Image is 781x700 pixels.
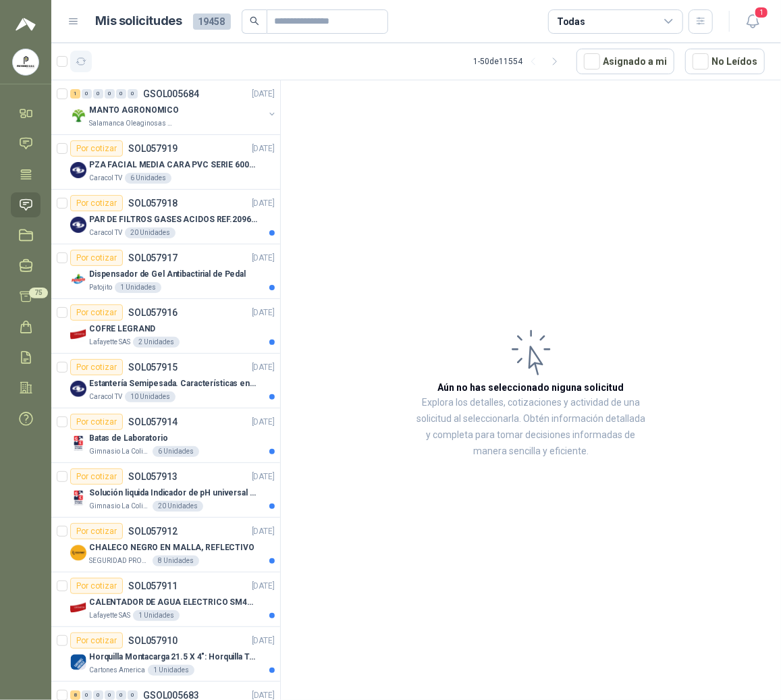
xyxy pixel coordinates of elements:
p: SOL057917 [128,253,178,263]
div: 8 [70,691,80,700]
img: Company Logo [70,545,86,561]
p: SEGURIDAD PROVISER LTDA [89,556,150,566]
div: 1 Unidades [115,282,161,293]
div: 20 Unidades [153,501,203,512]
button: No Leídos [685,49,765,74]
p: [DATE] [252,416,275,429]
p: Cartones America [89,665,145,676]
p: SOL057918 [128,198,178,208]
p: SOL057915 [128,362,178,372]
img: Company Logo [70,162,86,178]
div: 0 [105,691,115,700]
p: Batas de Laboratorio [89,432,168,445]
div: 8 Unidades [153,556,199,566]
p: CALENTADOR DE AGUA ELECTRICO SM400 5-9LITROS [89,596,257,609]
img: Company Logo [70,326,86,342]
p: COFRE LEGRAND [89,323,155,335]
button: 1 [740,9,765,34]
p: Caracol TV [89,173,122,184]
a: Por cotizarSOL057913[DATE] Company LogoSolución liquida Indicador de pH universal de 500ml o 20 d... [51,463,280,518]
div: 6 Unidades [125,173,171,184]
div: 2 Unidades [133,337,180,348]
a: Por cotizarSOL057912[DATE] Company LogoCHALECO NEGRO EN MALLA, REFLECTIVOSEGURIDAD PROVISER LTDA8... [51,518,280,572]
div: Por cotizar [70,523,123,539]
p: Caracol TV [89,227,122,238]
a: 1 0 0 0 0 0 GSOL005684[DATE] Company LogoMANTO AGRONOMICOSalamanca Oleaginosas SAS [70,86,277,129]
p: Lafayette SAS [89,610,130,621]
p: MANTO AGRONOMICO [89,104,179,117]
div: Por cotizar [70,140,123,157]
img: Company Logo [70,654,86,670]
h1: Mis solicitudes [96,11,182,31]
div: 0 [128,691,138,700]
div: Por cotizar [70,250,123,266]
p: [DATE] [252,525,275,538]
div: 1 [70,89,80,99]
p: Salamanca Oleaginosas SAS [89,118,174,129]
a: Por cotizarSOL057918[DATE] Company LogoPAR DE FILTROS GASES ACIDOS REF.2096 3MCaracol TV20 Unidades [51,190,280,244]
div: 20 Unidades [125,227,176,238]
p: [DATE] [252,361,275,374]
img: Company Logo [70,490,86,506]
div: 0 [116,691,126,700]
img: Company Logo [70,217,86,233]
img: Company Logo [70,599,86,616]
p: [DATE] [252,252,275,265]
p: SOL057912 [128,527,178,536]
div: 0 [82,89,92,99]
img: Company Logo [70,435,86,452]
img: Company Logo [70,381,86,397]
p: SOL057919 [128,144,178,153]
p: [DATE] [252,580,275,593]
p: GSOL005684 [143,89,199,99]
div: Por cotizar [70,195,123,211]
p: SOL057913 [128,472,178,481]
a: Por cotizarSOL057911[DATE] Company LogoCALENTADOR DE AGUA ELECTRICO SM400 5-9LITROSLafayette SAS1... [51,572,280,627]
p: PZA FACIAL MEDIA CARA PVC SERIE 6000 3M [89,159,257,171]
p: [DATE] [252,635,275,647]
div: Por cotizar [70,304,123,321]
p: PAR DE FILTROS GASES ACIDOS REF.2096 3M [89,213,257,226]
a: 75 [11,284,41,309]
p: SOL057916 [128,308,178,317]
img: Company Logo [70,107,86,124]
span: 1 [754,6,769,19]
p: Patojito [89,282,112,293]
a: Por cotizarSOL057919[DATE] Company LogoPZA FACIAL MEDIA CARA PVC SERIE 6000 3MCaracol TV6 Unidades [51,135,280,190]
p: Dispensador de Gel Antibactirial de Pedal [89,268,246,281]
div: 1 - 50 de 11554 [473,51,566,72]
p: Caracol TV [89,392,122,402]
div: 0 [105,89,115,99]
div: Por cotizar [70,468,123,485]
p: [DATE] [252,88,275,101]
span: search [250,16,259,26]
div: 1 Unidades [133,610,180,621]
p: SOL057910 [128,636,178,645]
p: Explora los detalles, cotizaciones y actividad de una solicitud al seleccionarla. Obtén informaci... [416,395,646,460]
div: 10 Unidades [125,392,176,402]
p: GSOL005683 [143,691,199,700]
div: Por cotizar [70,578,123,594]
button: Asignado a mi [576,49,674,74]
p: [DATE] [252,197,275,210]
p: Estantería Semipesada. Características en el adjunto [89,377,257,390]
div: Todas [557,14,585,29]
p: SOL057914 [128,417,178,427]
a: Por cotizarSOL057915[DATE] Company LogoEstantería Semipesada. Características en el adjuntoCaraco... [51,354,280,408]
img: Logo peakr [16,16,36,32]
div: Por cotizar [70,414,123,430]
p: Lafayette SAS [89,337,130,348]
p: Solución liquida Indicador de pH universal de 500ml o 20 de 25ml (no tiras de papel) [89,487,257,500]
div: 0 [93,89,103,99]
a: Por cotizarSOL057914[DATE] Company LogoBatas de LaboratorioGimnasio La Colina6 Unidades [51,408,280,463]
div: 0 [93,691,103,700]
a: Por cotizarSOL057916[DATE] Company LogoCOFRE LEGRANDLafayette SAS2 Unidades [51,299,280,354]
img: Company Logo [13,49,38,75]
div: Por cotizar [70,632,123,649]
span: 19458 [193,14,231,30]
p: [DATE] [252,306,275,319]
img: Company Logo [70,271,86,288]
div: 0 [116,89,126,99]
p: Gimnasio La Colina [89,501,150,512]
h3: Aún no has seleccionado niguna solicitud [438,380,624,395]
